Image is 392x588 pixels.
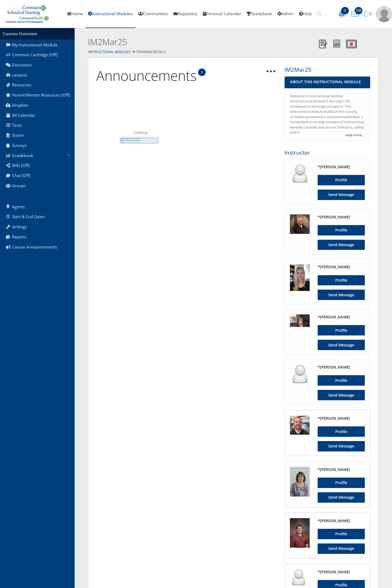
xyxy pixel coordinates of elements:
h4: *[PERSON_NAME] [318,569,365,575]
a: Profile [318,275,365,286]
h3: IM2Mar25 [284,66,370,74]
h4: *[PERSON_NAME] [318,164,365,170]
img: Record Video Note [346,40,357,48]
img: user_64.png [290,164,310,184]
img: Calculator [333,40,340,47]
a: Send Message [318,290,365,300]
img: page_loader.gif [96,98,181,180]
h4: *[PERSON_NAME] [318,214,365,220]
img: user_64.png [290,365,310,384]
a: Send Message [318,190,365,200]
a: Send Message [318,390,365,400]
h4: *[PERSON_NAME] [318,518,365,523]
a: Profile [318,225,365,235]
img: user-profile-default-picture.png [376,6,392,22]
button: 298 [349,10,363,18]
h4: About This Instructional Module [290,79,365,85]
h4: *[PERSON_NAME] [318,467,365,472]
h4: *[PERSON_NAME] [318,314,365,320]
a: Instructional Modules [88,50,131,54]
div: Training Details [75,48,392,56]
a: Profile [318,426,365,437]
a: Profile [318,175,365,185]
a: Send Message [318,240,365,250]
a: Courses Overview [3,31,37,37]
img: 2403_125_125.jpg [290,518,310,548]
h4: *[PERSON_NAME] [318,416,365,421]
h4: *[PERSON_NAME] [318,264,365,270]
a: 0 [336,11,349,17]
a: Profile [318,375,365,386]
img: 10000300_125_125.png [290,214,310,234]
h3: Instructor [284,149,370,157]
span: 298 [355,7,362,14]
img: Notes [319,40,328,48]
img: 528_125_125.jpg [290,467,310,497]
a: 298 [349,11,363,17]
a: read more ... [345,133,365,138]
button: 0 [336,10,349,18]
span: 0 [341,7,349,14]
img: 10000119_125_125.jpg [290,264,310,291]
h4: *[PERSON_NAME] [318,365,365,370]
a: Send Message [318,492,365,503]
img: 518_125_125.jpg [290,314,310,327]
img: 2940_125_125.jpg [290,416,310,435]
span: 0 [198,69,206,76]
a: Send Message [318,340,365,350]
a: Profile [318,529,365,539]
a: Profile [318,478,365,488]
h2: IM2Mar25 [88,36,316,48]
a: Send Message [318,441,365,451]
img: user_64.png [290,569,307,586]
div: Welcome to Instructional Module 2Instructional Module 2: Nursing 1102 Fundamental Nursing Concept... [290,94,365,135]
a: Send Message [318,543,365,554]
a: Announcements0 [96,66,197,85]
a: Profile [318,325,365,335]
